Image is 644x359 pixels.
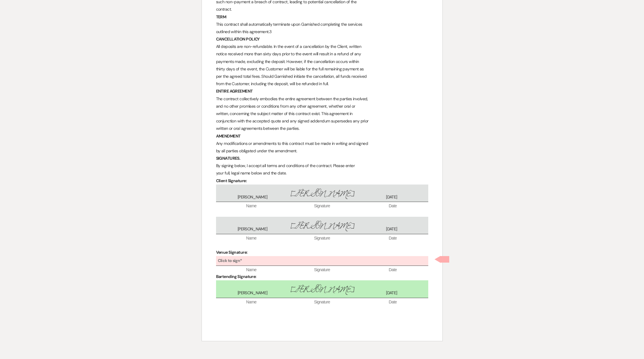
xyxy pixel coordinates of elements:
p: outlined within this agreement.3 [216,28,428,35]
span: Date [357,203,428,209]
p: from the Customer, including the deposit, will be refunded in full. [216,80,428,88]
span: [PERSON_NAME] [218,290,287,296]
span: Signature [287,267,357,273]
p: written or oral agreements between the parties. [216,125,428,132]
p: contract. [216,6,428,13]
p: All deposits are non-refundable. In the event of a cancellation by the Client, written [216,43,428,50]
strong: CANCELLATION POLICY [216,36,260,42]
span: [DATE] [357,226,426,232]
p: conjunction with the accepted quote and any signed addendum supersedes any prior [216,117,428,125]
span: Signature [287,203,357,209]
span: Date [357,267,428,273]
p: per the agreed total fees. Should Garnished initiate the cancellation, all funds received [216,73,428,80]
strong: TERM [216,14,226,20]
span: [PERSON_NAME] [218,194,287,200]
span: [DATE] [357,194,426,200]
p: and no other promises or conditions from any other agreement, whether oral or [216,103,428,110]
span: Date [357,235,428,241]
span: [PERSON_NAME] [218,226,287,232]
p: written, concerning the subject matter of this contract exist. This agreement in [216,110,428,117]
p: your full, legal name below and the date. [216,169,428,177]
span: [PERSON_NAME] [287,220,357,232]
span: [PERSON_NAME] [287,283,357,296]
span: Name [216,203,287,209]
span: Name [216,299,287,305]
p: notice received more than sixty days prior to the event will result in a refund of any [216,50,428,58]
p: This contract shall automatically terminate upon Garnished completing the services [216,21,428,28]
strong: AMENDMENT [216,133,241,139]
p: Any modifications or amendments to this contract must be made in writing and signed [216,140,428,147]
span: Name [216,267,287,273]
span: Signature [287,235,357,241]
strong: Client Signature: [216,178,247,183]
p: thirty days of the event, the Customer will be liable for the full remaining payment as [216,65,428,73]
strong: SIGNATURES. [216,156,241,161]
strong: Venue Signature: [216,250,248,255]
strong: Bartending Signature: [216,274,257,279]
span: Name [216,235,287,241]
strong: ENTIRE AGREEMENT [216,88,253,94]
b: Click to sign* [218,258,242,263]
span: Date [357,299,428,305]
p: by all parties obligated under the amendment. [216,147,428,155]
span: [PERSON_NAME] [287,187,357,200]
span: Signature [287,299,357,305]
p: By signing below, I accept all terms and conditions of the contract. Please enter [216,162,428,169]
span: [DATE] [357,290,426,296]
p: The contract collectively embodies the entire agreement between the parties involved, [216,95,428,103]
p: payments made, excluding the deposit. However, if the cancellation occurs within [216,58,428,65]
